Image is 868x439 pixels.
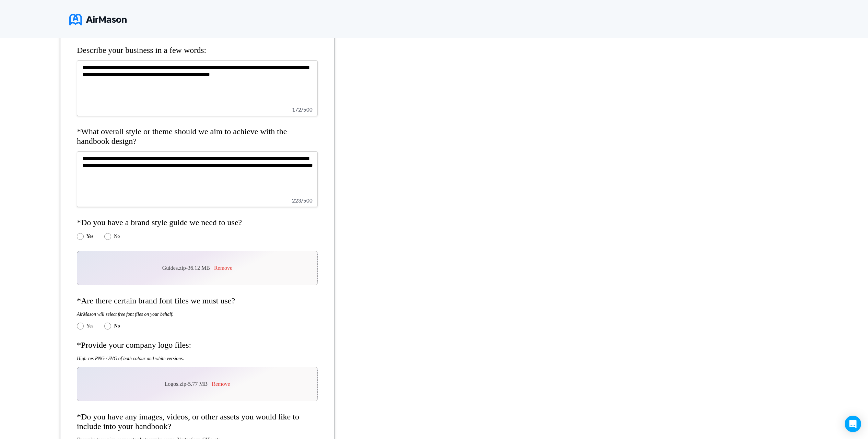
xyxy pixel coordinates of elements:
label: No [114,234,120,239]
h4: *Provide your company logo files: [77,340,318,350]
img: logo [69,11,127,28]
h4: *Do you have a brand style guide we need to use? [77,218,318,228]
span: 172 / 500 [292,106,313,113]
h4: *Are there certain brand font files we must use? [77,296,318,306]
button: Remove [212,381,230,387]
div: Open Intercom Messenger [845,416,861,432]
span: 223 / 500 [292,197,313,204]
h4: *Do you have any images, videos, or other assets you would like to include into your handbook? [77,412,318,431]
h5: AirMason will select free font files on your behalf. [77,311,318,317]
div: Logos.zip - 5.77 MB [164,381,230,387]
label: Yes [86,234,93,239]
label: No [114,323,120,329]
div: Guides.zip - 36.12 MB [162,265,232,271]
h5: High-res PNG / SVG of both colour and white versions. [77,356,318,361]
h4: Describe your business in a few words: [77,46,318,55]
h4: *What overall style or theme should we aim to achieve with the handbook design? [77,127,318,146]
label: Yes [86,323,93,329]
button: Remove [214,265,232,271]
